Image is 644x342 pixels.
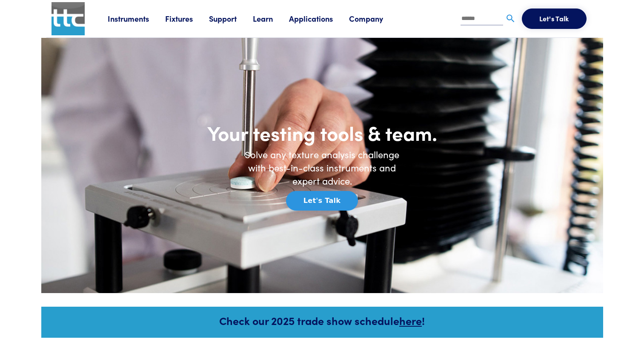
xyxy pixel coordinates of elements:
button: Let's Talk [522,9,587,29]
button: Let's Talk [286,191,358,211]
h5: Check our 2025 trade show schedule ! [53,313,592,328]
a: Instruments [108,13,165,24]
h1: Your testing tools & team. [152,120,492,145]
a: Company [349,13,399,24]
a: here [399,313,422,328]
h6: Solve any texture analysis challenge with best-in-class instruments and expert advice. [237,148,407,187]
a: Fixtures [165,13,209,24]
a: Applications [289,13,349,24]
img: ttc_logo_1x1_v1.0.png [52,2,85,35]
a: Support [209,13,253,24]
a: Learn [253,13,289,24]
